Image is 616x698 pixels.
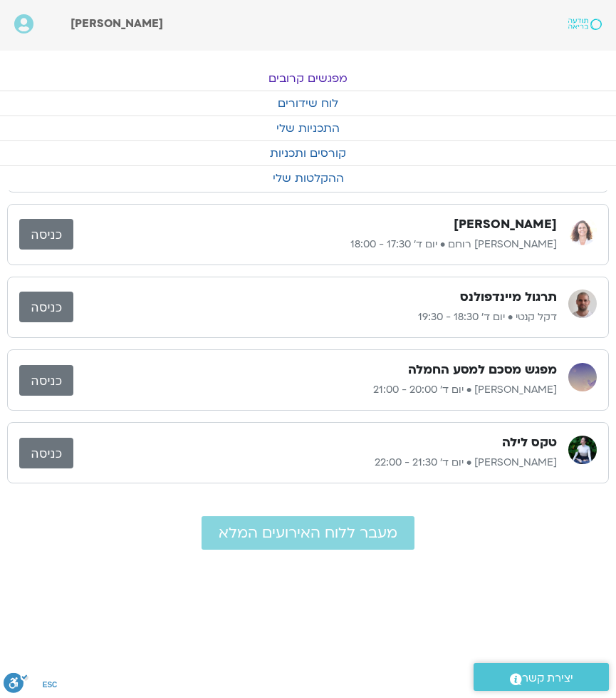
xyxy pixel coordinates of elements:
img: ענת דוד [568,436,597,464]
img: דקל קנטי [568,289,597,318]
h3: תרגול מיינדפולנס [460,289,557,306]
h3: טקס לילה [502,434,557,451]
p: [PERSON_NAME] • יום ד׳ 20:00 - 21:00 [73,381,557,399]
a: כניסה [19,219,73,250]
a: יצירת קשר [474,663,609,691]
p: דקל קנטי • יום ד׳ 18:30 - 19:30 [73,309,557,326]
a: כניסה [19,365,73,396]
img: אורנה סמלסון רוחם [568,217,597,245]
p: [PERSON_NAME] רוחם • יום ד׳ 17:30 - 18:00 [73,236,557,253]
a: כניסה [19,438,73,468]
span: [PERSON_NAME] [71,16,163,31]
img: טארה בראך [568,363,597,391]
span: מעבר ללוח האירועים המלא [219,525,397,541]
h3: מפגש מסכם למסע החמלה [408,361,557,379]
h3: [PERSON_NAME] [454,216,557,233]
a: מעבר ללוח האירועים המלא [202,516,414,550]
span: יצירת קשר [522,669,573,688]
p: [PERSON_NAME] • יום ד׳ 21:30 - 22:00 [73,454,557,471]
a: כניסה [19,292,73,322]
